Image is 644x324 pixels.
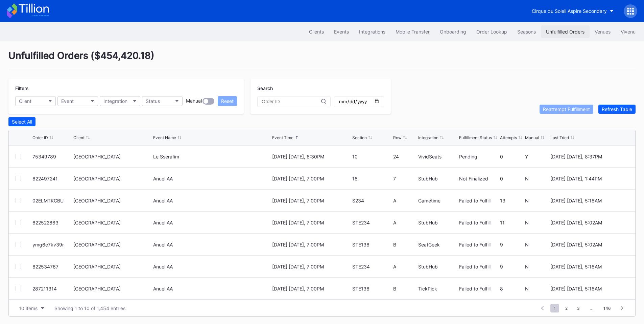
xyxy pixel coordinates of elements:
[525,220,548,225] div: N
[272,176,350,181] div: [DATE] [DATE], 7:00PM
[359,29,385,35] div: Integrations
[221,98,234,104] div: Reset
[153,135,176,140] div: Event Name
[32,154,56,159] a: 75349789
[459,264,498,269] div: Failed to Fulfill
[8,50,636,70] div: Unfulfilled Orders ( $454,420.18 )
[73,154,151,159] div: [GEOGRAPHIC_DATA]
[354,25,390,38] button: Integrations
[500,176,523,181] div: 0
[153,286,173,291] div: Anuel AA
[32,135,48,140] div: Order ID
[595,29,611,35] div: Venues
[393,198,416,203] div: A
[32,242,64,247] a: ymg6c7kv39r
[550,220,628,225] div: [DATE] [DATE], 5:02AM
[153,154,179,159] div: Le Sserafim
[600,304,614,312] span: 146
[517,29,536,35] div: Seasons
[304,25,329,38] button: Clients
[32,198,64,203] a: 02ELMTKCBU
[153,242,173,247] div: Anuel AA
[616,25,641,38] button: Vivenu
[541,25,590,38] button: Unfulfilled Orders
[352,242,391,247] div: STE136
[272,154,350,159] div: [DATE] [DATE], 6:30PM
[459,135,492,140] div: Fulfillment Status
[8,117,35,126] button: Select All
[418,264,457,269] div: StubHub
[218,96,237,106] button: Reset
[352,286,391,291] div: STE136
[272,264,350,269] div: [DATE] [DATE], 7:00PM
[546,29,585,35] div: Unfulfilled Orders
[476,29,507,35] div: Order Lookup
[418,198,457,203] div: Gametime
[19,305,38,311] div: 10 items
[352,135,367,140] div: Section
[525,264,548,269] div: N
[500,135,517,140] div: Attempts
[103,98,127,104] div: Integration
[550,198,628,203] div: [DATE] [DATE], 5:18AM
[550,264,628,269] div: [DATE] [DATE], 5:18AM
[153,264,173,269] div: Anuel AA
[459,286,498,291] div: Failed to Fulfill
[32,220,58,225] a: 622522683
[352,176,391,181] div: 18
[525,286,548,291] div: N
[329,25,354,38] a: Events
[540,105,593,114] button: Reattempt Fulfillment
[550,286,628,291] div: [DATE] [DATE], 5:18AM
[32,264,58,269] a: 622534767
[16,304,48,313] button: 10 items
[390,25,435,38] button: Mobile Transfer
[525,198,548,203] div: N
[418,286,457,291] div: TickPick
[418,135,438,140] div: Integration
[352,154,391,159] div: 10
[352,264,391,269] div: STE234
[32,176,58,181] a: 622497241
[459,220,498,225] div: Failed to Fulfill
[54,305,125,311] div: Showing 1 to 10 of 1,454 entries
[153,198,173,203] div: Anuel AA
[309,29,324,35] div: Clients
[512,25,541,38] button: Seasons
[393,176,416,181] div: 7
[153,220,173,225] div: Anuel AA
[73,220,151,225] div: [GEOGRAPHIC_DATA]
[257,85,384,91] div: Search
[562,304,571,312] span: 2
[550,154,628,159] div: [DATE] [DATE], 8:37PM
[61,98,74,104] div: Event
[186,98,202,105] div: Manual
[525,154,548,159] div: Y
[543,106,590,112] div: Reattempt Fulfillment
[459,154,498,159] div: Pending
[12,119,32,125] div: Select All
[73,286,151,291] div: [GEOGRAPHIC_DATA]
[459,198,498,203] div: Failed to Fulfill
[393,135,402,140] div: Row
[590,25,616,38] button: Venues
[334,29,349,35] div: Events
[500,198,523,203] div: 13
[471,25,512,38] button: Order Lookup
[272,220,350,225] div: [DATE] [DATE], 7:00PM
[146,98,160,104] div: Status
[396,29,430,35] div: Mobile Transfer
[73,135,85,140] div: Client
[459,176,498,181] div: Not Finalized
[73,176,151,181] div: [GEOGRAPHIC_DATA]
[550,135,569,140] div: Last Tried
[142,96,183,106] button: Status
[272,198,350,203] div: [DATE] [DATE], 7:00PM
[393,286,416,291] div: B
